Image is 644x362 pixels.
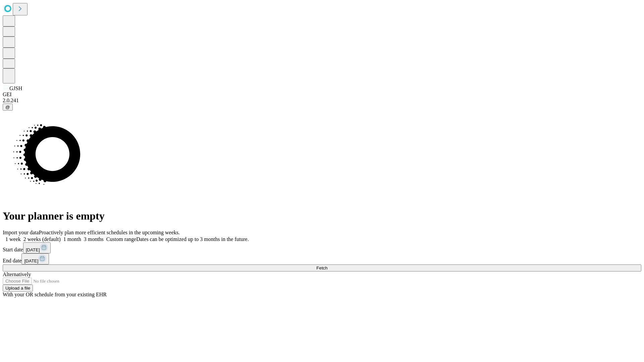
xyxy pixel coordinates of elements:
span: With your OR schedule from your existing EHR [3,292,107,297]
span: @ [5,105,10,110]
span: 3 months [84,236,104,242]
div: Start date [3,242,641,253]
button: @ [3,104,13,111]
span: [DATE] [26,247,40,252]
span: 1 week [5,236,21,242]
button: Upload a file [3,285,33,292]
span: 2 weeks (default) [23,236,61,242]
span: Dates can be optimized up to 3 months in the future. [136,236,249,242]
button: Fetch [3,264,641,271]
span: [DATE] [24,258,38,263]
h1: Your planner is empty [3,210,641,222]
span: 1 month [63,236,81,242]
span: Import your data [3,230,39,235]
span: Custom range [106,236,136,242]
button: [DATE] [23,242,51,253]
div: 2.0.241 [3,98,641,104]
span: Alternatively [3,271,31,277]
span: Fetch [316,265,327,270]
div: End date [3,253,641,264]
span: GJSH [9,85,22,91]
span: Proactively plan more efficient schedules in the upcoming weeks. [39,230,180,235]
div: GEI [3,92,641,98]
button: [DATE] [21,253,49,264]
